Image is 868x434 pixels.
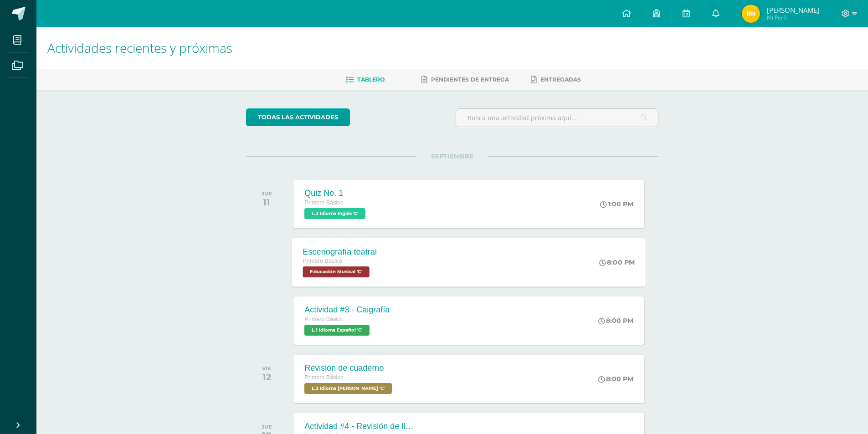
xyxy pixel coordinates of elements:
span: Pendientes de entrega [431,76,509,83]
div: Escenografía teatral [303,247,377,256]
span: Primero Básico [304,199,343,206]
span: Tablero [357,76,385,83]
div: Quiz No. 1 [304,189,368,198]
span: Entregadas [540,76,581,83]
div: 11 [262,197,272,208]
span: Primero Básico [304,374,343,381]
div: JUE [262,190,272,197]
div: JUE [262,424,272,430]
div: Actividad #3 - Caigrafía [304,305,390,315]
span: Actividades recientes y próximas [47,39,232,56]
div: Actividad #4 - Revisión de libro [304,422,414,431]
span: L.3 Idioma Inglés 'C' [304,208,365,219]
span: Primero Básico [303,258,342,264]
div: 1:00 PM [600,200,633,208]
span: Primero Básico [304,316,343,322]
a: Pendientes de entrega [421,72,509,87]
span: SEPTIEMBRE [416,152,488,160]
div: 8:00 PM [598,317,633,325]
a: todas las Actividades [246,108,350,126]
span: Mi Perfil [767,14,819,21]
div: 12 [262,372,271,383]
span: Educación Musical 'C' [303,266,370,277]
a: Tablero [346,72,385,87]
a: Entregadas [531,72,581,87]
div: 8:00 PM [600,258,635,266]
input: Busca una actividad próxima aquí... [456,109,658,127]
div: Revisión de cuaderno [304,363,394,373]
span: L.1 Idioma Español 'C' [304,325,370,336]
span: L.2 Idioma Maya Kaqchikel 'C' [304,383,392,394]
div: VIE [262,365,271,372]
div: 8:00 PM [598,375,633,383]
img: f63e20a79c7b74759a07fbd928071659.png [742,5,760,23]
span: [PERSON_NAME] [767,5,819,15]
